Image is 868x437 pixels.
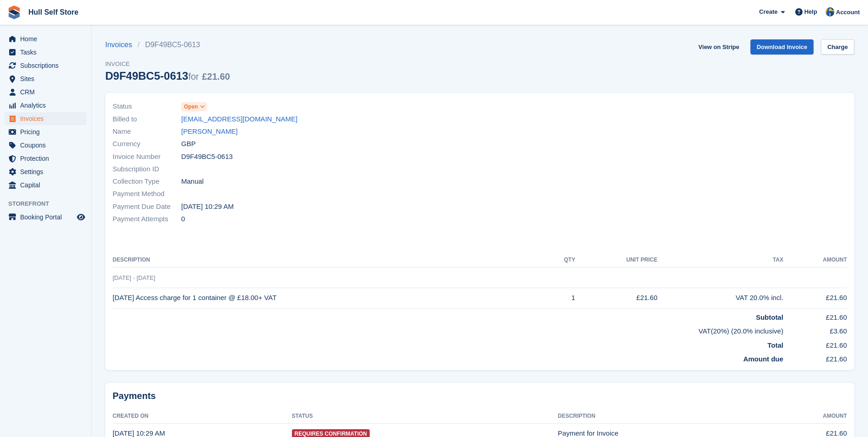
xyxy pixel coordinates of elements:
span: Create [759,7,777,16]
a: [EMAIL_ADDRESS][DOMAIN_NAME] [181,114,297,125]
a: menu [5,211,86,224]
span: Coupons [20,139,75,152]
span: Tasks [20,46,75,59]
span: Collection Type [113,176,181,187]
th: Created On [113,409,292,424]
a: menu [5,72,86,85]
a: Invoices [105,39,138,50]
span: Invoices [20,112,75,125]
span: £21.60 [202,71,230,82]
td: VAT(20%) (20.0% inclusive) [113,322,783,337]
span: 0 [181,214,185,224]
span: D9F49BC5-0613 [181,152,233,162]
a: Open [181,101,207,112]
h2: Payments [113,390,847,402]
div: VAT 20.0% incl. [658,293,783,303]
span: Account [836,8,860,17]
td: £21.60 [783,337,847,351]
td: £21.60 [575,288,658,308]
td: [DATE] Access charge for 1 container @ £18.00+ VAT [113,288,545,308]
span: Payment Due Date [113,202,181,212]
th: Description [558,409,765,424]
th: Amount [765,409,847,424]
time: 2025-08-18 09:29:12 UTC [113,429,165,437]
a: menu [5,152,86,165]
time: 2025-08-25 09:29:10 UTC [181,202,234,212]
span: Capital [20,179,75,191]
td: £3.60 [783,322,847,337]
th: Status [292,409,558,424]
span: Settings [20,165,75,178]
a: menu [5,165,86,178]
span: Open [184,103,198,111]
strong: Amount due [743,355,783,363]
a: View on Stripe [695,39,743,55]
span: Status [113,101,181,112]
a: menu [5,33,86,45]
span: Booking Portal [20,211,75,224]
a: Download Invoice [750,39,814,55]
div: D9F49BC5-0613 [105,70,230,82]
span: Subscriptions [20,59,75,72]
span: Payment Method [113,189,181,199]
td: £21.60 [783,288,847,308]
span: Subscription ID [113,164,181,175]
span: Analytics [20,99,75,112]
a: menu [5,59,86,72]
span: Pricing [20,126,75,138]
span: [DATE] - [DATE] [113,274,155,281]
span: Manual [181,176,204,187]
strong: Total [767,341,783,349]
a: menu [5,179,86,191]
span: Payment Attempts [113,214,181,224]
a: Preview store [75,212,86,223]
span: Name [113,126,181,137]
span: Invoice Number [113,152,181,162]
th: Tax [658,253,783,268]
img: Hull Self Store [825,7,835,16]
th: Unit Price [575,253,658,268]
th: Description [113,253,545,268]
span: Protection [20,152,75,165]
strong: Subtotal [756,313,783,321]
a: menu [5,46,86,59]
td: £21.60 [783,350,847,365]
td: £21.60 [783,308,847,322]
th: QTY [545,253,575,268]
a: menu [5,112,86,125]
th: Amount [783,253,847,268]
span: Help [804,7,817,16]
td: 1 [545,288,575,308]
a: menu [5,99,86,112]
span: Billed to [113,114,181,125]
img: stora-icon-8386f47178a22dfd0bd8f6a31ec36ba5ce8667c1dd55bd0f319d3a0aa187defe.svg [7,5,21,19]
span: for [188,71,199,82]
a: menu [5,86,86,98]
a: Charge [821,39,854,55]
a: menu [5,139,86,152]
nav: breadcrumbs [105,39,230,50]
span: Invoice [105,60,230,69]
a: [PERSON_NAME] [181,126,237,137]
a: Hull Self Store [25,5,82,20]
span: Currency [113,139,181,149]
span: CRM [20,86,75,98]
span: Sites [20,72,75,85]
span: Storefront [8,199,91,208]
a: menu [5,126,86,138]
span: Home [20,33,75,45]
span: GBP [181,139,196,149]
